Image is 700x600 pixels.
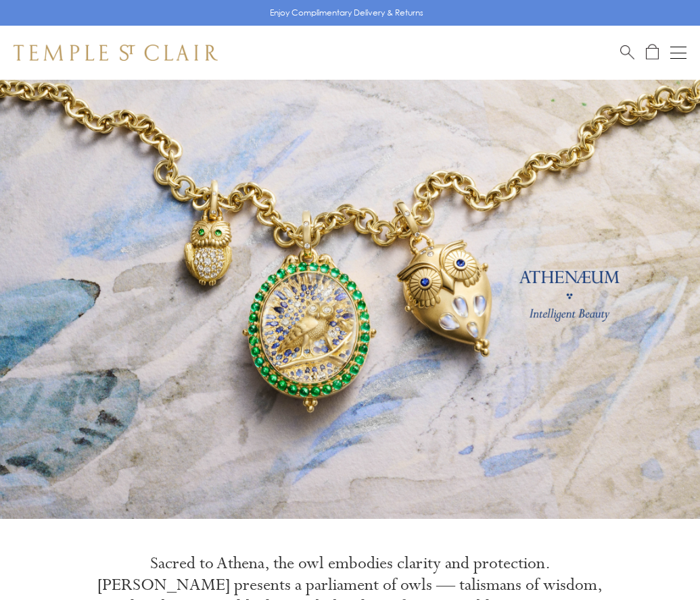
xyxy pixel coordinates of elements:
a: Open Shopping Bag [646,44,659,61]
a: Search [620,44,634,61]
p: Enjoy Complimentary Delivery & Returns [270,6,423,20]
button: Open navigation [670,45,686,61]
img: Temple St. Clair [14,45,218,61]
